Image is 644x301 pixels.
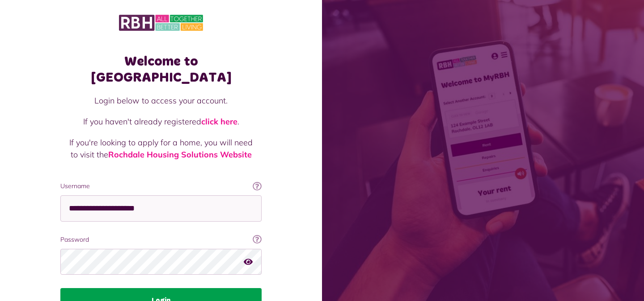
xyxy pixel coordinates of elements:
[60,54,262,86] h1: Welcome to [GEOGRAPHIC_DATA]
[69,95,253,107] p: Login below to access your account.
[201,116,237,127] a: click here
[69,136,253,161] p: If you're looking to apply for a home, you will need to visit the
[119,13,203,32] img: MyRBH
[108,149,252,160] a: Rochdale Housing Solutions Website
[60,235,262,244] label: Password
[60,181,262,191] label: Username
[69,115,253,128] p: If you haven't already registered .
